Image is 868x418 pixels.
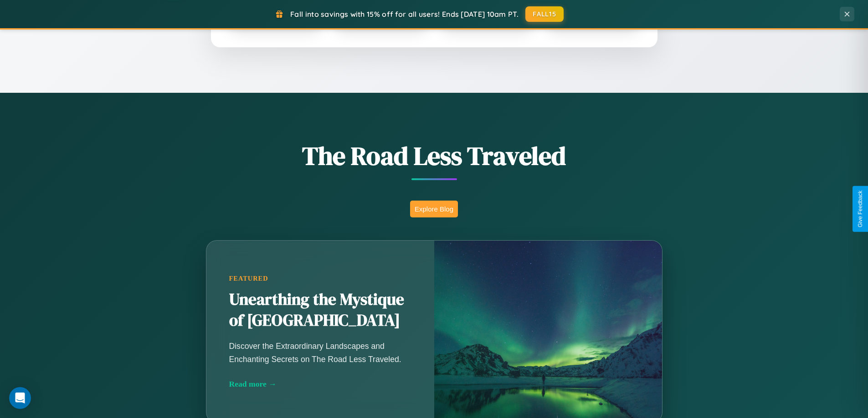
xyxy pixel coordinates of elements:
div: Featured [229,275,411,282]
button: Explore Blog [410,201,458,217]
div: Read more → [229,379,411,389]
div: Open Intercom Messenger [9,387,31,409]
div: Give Feedback [857,191,863,227]
button: FALL15 [525,6,564,22]
p: Discover the Extraordinary Landscapes and Enchanting Secrets on The Road Less Traveled. [229,340,411,365]
h1: The Road Less Traveled [161,138,708,173]
h2: Unearthing the Mystique of [GEOGRAPHIC_DATA] [229,289,411,331]
span: Fall into savings with 15% off for all users! Ends [DATE] 10am PT. [290,10,519,19]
